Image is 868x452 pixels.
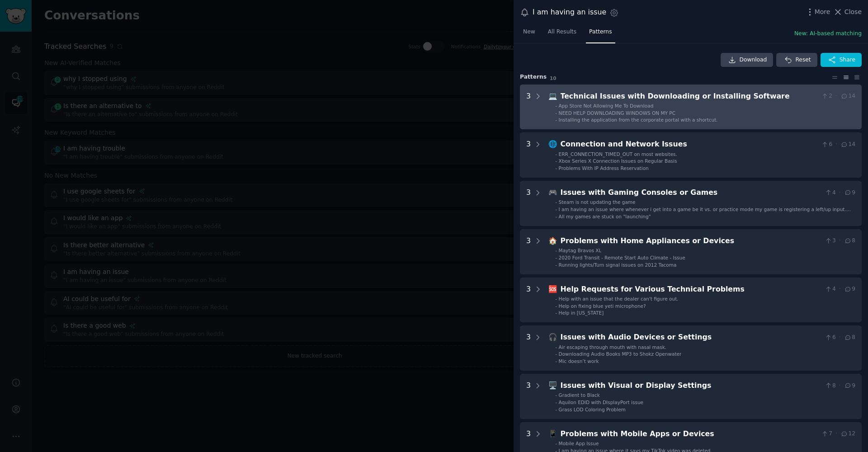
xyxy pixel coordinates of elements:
span: ERR_CONNECTION_TIMED_OUT on most websites. [559,151,677,157]
div: - [555,399,557,405]
span: 8 [844,237,855,245]
div: - [555,213,557,220]
span: App Store Not Allowing Me To Download [559,103,654,108]
div: - [555,151,557,157]
a: Download [721,53,774,67]
span: 9 [844,189,855,197]
div: Issues with Gaming Consoles or Games [561,187,821,198]
span: 2 [821,92,832,100]
span: 9 [844,382,855,390]
div: 3 [526,139,531,171]
span: 7 [821,430,832,438]
div: - [555,358,557,364]
span: 9 [844,285,855,293]
span: Reset [795,56,811,64]
div: 3 [526,332,531,364]
div: - [555,310,557,316]
span: 3 [825,237,836,245]
div: 3 [526,380,531,413]
span: NEED HELP DOWNLOADING WINDOWS ON MY PC [559,110,675,116]
div: 3 [526,235,531,268]
span: · [839,237,841,245]
div: 3 [526,284,531,316]
div: Problems with Home Appliances or Devices [561,235,821,247]
button: Share [821,53,862,67]
span: Help in [US_STATE] [559,310,604,315]
span: Gradient to Black [559,392,600,398]
div: - [555,165,557,171]
span: 🎧 [548,333,557,341]
span: Mobile App Issue [559,441,599,446]
span: Downloading Audio Books MP3 to Shokz Openwater [559,351,682,357]
span: Close [844,7,862,17]
div: - [555,406,557,413]
span: Steam is not updating the game [559,199,636,205]
span: · [835,92,837,100]
button: Close [833,7,862,17]
div: Connection and Network Issues [561,139,818,150]
span: · [835,430,837,438]
span: 10 [550,75,557,81]
span: Download [740,56,767,64]
span: Xbox Series X Connection Issues on Regular Basis [559,158,677,164]
div: - [555,254,557,261]
span: 12 [840,430,855,438]
span: Problems With IP Address Reservation [559,165,649,171]
div: 3 [526,91,531,123]
span: · [839,189,841,197]
a: Patterns [586,25,615,43]
div: - [555,199,557,205]
a: New [520,25,538,43]
div: - [555,103,557,109]
div: - [555,110,557,116]
span: 🆘 [548,285,557,293]
div: 3 [526,187,531,220]
span: 🌐 [548,140,557,148]
div: - [555,206,557,212]
div: - [555,440,557,447]
div: - [555,296,557,302]
span: More [815,7,830,17]
div: Technical Issues with Downloading or Installing Software [561,91,818,102]
span: Running lights/Turn signal issues on 2012 Tacoma [559,262,677,268]
span: Help with an issue that the dealer can't figure out. [559,296,679,301]
span: 2020 Ford Transit - Remote Start Auto Climate - Issue [559,255,685,260]
span: 💻 [548,92,557,100]
span: All my games are stuck on "launching" [559,214,651,219]
span: Air escaping through mouth with nasal mask. [559,344,667,350]
div: - [555,158,557,164]
span: Patterns [589,28,612,36]
span: Mic doesn’t work [559,358,599,364]
span: 6 [825,334,836,342]
span: 6 [821,141,832,149]
span: · [839,334,841,342]
span: Pattern s [520,73,547,81]
span: 🏠 [548,236,557,245]
a: All Results [545,25,580,43]
div: Help Requests for Various Technical Problems [561,284,821,295]
div: Issues with Audio Devices or Settings [561,332,821,343]
span: Grass LOD Coloring Problem [559,407,626,412]
span: Aquilon EDID with DIsplayPort issue [559,400,643,405]
div: - [555,262,557,268]
div: - [555,351,557,357]
span: 4 [825,285,836,293]
span: · [839,285,841,293]
div: Problems with Mobile Apps or Devices [561,428,818,440]
span: · [835,141,837,149]
div: - [555,344,557,350]
span: All Results [548,28,576,36]
div: I am having an issue [533,7,606,18]
div: - [555,392,557,398]
span: 8 [844,334,855,342]
span: 🎮 [548,188,557,197]
button: Reset [776,53,817,67]
span: 4 [825,189,836,197]
span: 🖥️ [548,381,557,390]
span: 📱 [548,429,557,438]
span: 14 [840,92,855,100]
span: · [839,382,841,390]
span: Installing the application from the corporate portal with a shortcut. [559,117,718,122]
span: I am having an issue where whenever i get into a game be it vs. or practice mode my game is regis... [559,207,851,225]
div: - [555,303,557,309]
